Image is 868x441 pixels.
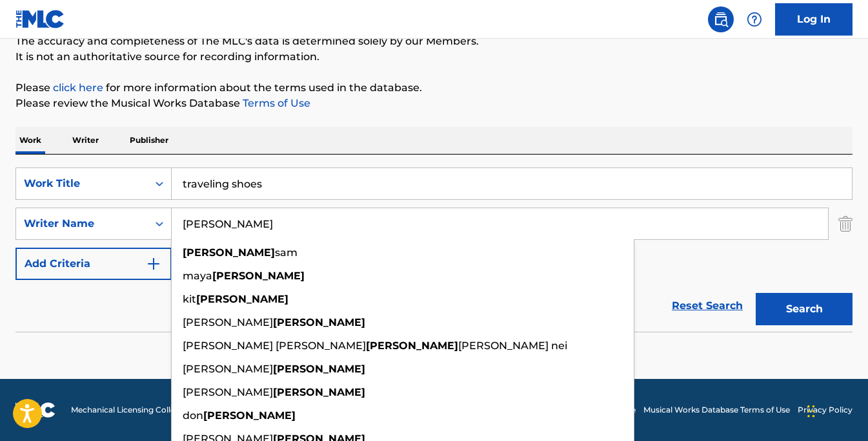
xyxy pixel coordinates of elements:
form: Search Form [15,167,853,332]
strong: [PERSON_NAME] [212,270,305,282]
span: kit [183,293,196,305]
a: Musical Works Database Terms of Use [643,404,790,416]
p: Publisher [126,127,172,154]
span: don [183,409,203,422]
span: [PERSON_NAME] [183,363,273,375]
p: Please review the Musical Works Database [15,96,853,111]
img: 9d2ae6d4665cec9f34b9.svg [146,256,161,272]
img: Delete Criterion [838,208,853,240]
span: Mechanical Licensing Collective © 2025 [71,404,221,416]
a: Terms of Use [240,97,310,109]
a: Privacy Policy [798,404,853,416]
p: Work [15,127,45,154]
button: Search [756,293,853,325]
p: It is not an authoritative source for recording information. [15,49,853,65]
img: help [747,12,762,27]
p: Please for more information about the terms used in the database. [15,80,853,96]
div: Work Title [24,176,140,191]
strong: [PERSON_NAME] [196,293,288,305]
strong: [PERSON_NAME] [273,363,365,375]
strong: [PERSON_NAME] [183,246,275,259]
span: [PERSON_NAME] [183,316,273,328]
a: click here [53,81,103,94]
span: [PERSON_NAME] [183,386,273,398]
span: sam [275,246,298,259]
strong: [PERSON_NAME] [203,409,296,422]
img: search [713,12,729,27]
span: [PERSON_NAME] [PERSON_NAME] [183,339,366,352]
button: Add Criteria [15,248,172,280]
iframe: Chat Widget [803,379,868,441]
a: Reset Search [665,292,749,320]
p: The accuracy and completeness of The MLC's data is determined solely by our Members. [15,34,853,49]
strong: [PERSON_NAME] [366,339,458,352]
div: Help [742,6,767,32]
p: Writer [68,127,103,154]
strong: [PERSON_NAME] [273,316,365,328]
img: logo [15,402,56,418]
strong: [PERSON_NAME] [273,386,365,398]
div: Writer Name [24,216,140,231]
span: [PERSON_NAME] nei [458,339,567,352]
img: MLC Logo [15,10,65,28]
span: maya [183,270,212,282]
a: Log In [775,3,853,36]
a: Public Search [708,6,734,32]
div: Drag [807,392,815,431]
